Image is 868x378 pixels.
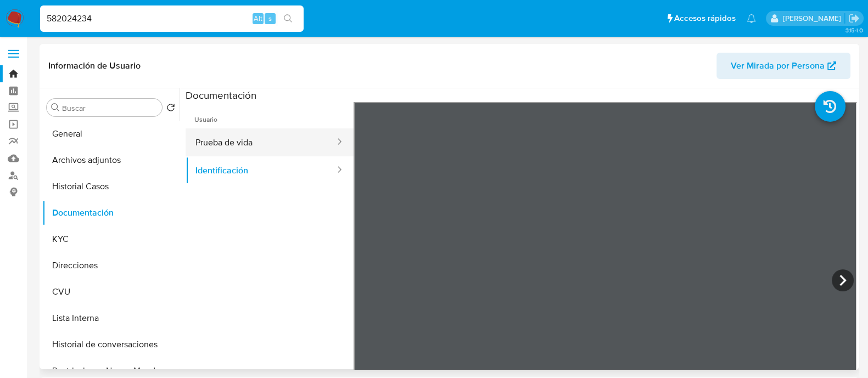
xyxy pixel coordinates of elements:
[48,60,141,71] h1: Información de Usuario
[42,279,180,305] button: CVU
[848,13,860,24] a: Salir
[277,11,299,26] button: search-icon
[42,173,180,200] button: Historial Casos
[674,13,736,24] span: Accesos rápidos
[747,14,756,23] a: Notificaciones
[268,13,272,24] span: s
[62,103,158,113] input: Buscar
[42,200,180,226] button: Documentación
[42,331,180,358] button: Historial de conversaciones
[42,252,180,279] button: Direcciones
[42,305,180,331] button: Lista Interna
[254,13,262,24] span: Alt
[42,147,180,173] button: Archivos adjuntos
[40,12,304,26] input: Buscar usuario o caso...
[51,103,60,112] button: Buscar
[716,53,850,79] button: Ver Mirada por Persona
[42,226,180,252] button: KYC
[731,53,825,79] span: Ver Mirada por Persona
[42,121,180,147] button: General
[166,103,175,115] button: Volver al orden por defecto
[782,13,844,24] p: martin.degiuli@mercadolibre.com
